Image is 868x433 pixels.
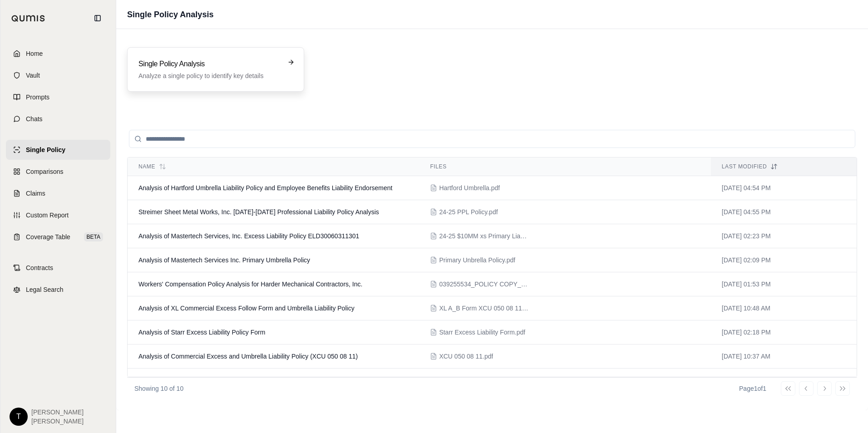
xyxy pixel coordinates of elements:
[711,176,857,200] td: [DATE] 04:54 PM
[439,376,530,385] span: 25-26 Forms Excess Liability.pdf
[6,140,110,160] a: Single Policy
[439,207,498,216] span: 24-25 PPL Policy.pdf
[439,231,530,241] span: 24-25 $10MM xs Primary Liability Policy.pdf
[6,162,110,182] a: Comparisons
[138,59,280,69] h3: Single Policy Analysis
[6,87,110,107] a: Prompts
[6,205,110,225] a: Custom Report
[6,44,110,64] a: Home
[138,353,358,360] span: Analysis of Commercial Excess and Umbrella Liability Policy (XCU 050 08 11)
[84,232,103,241] span: BETA
[711,272,857,296] td: [DATE] 01:53 PM
[31,417,84,426] span: [PERSON_NAME]
[26,145,65,154] span: Single Policy
[26,211,69,220] span: Custom Report
[6,183,110,203] a: Claims
[26,93,49,102] span: Prompts
[6,280,110,300] a: Legal Search
[439,280,530,289] span: 039255534_POLICY COPY_HARDER MECHANICAL CONTRACTORS_2025-03-01 -001.pdf
[439,352,493,361] span: XCU 050 08 11.pdf
[711,344,857,369] td: [DATE] 10:37 AM
[11,15,45,22] img: Qumis Logo
[6,65,110,85] a: Vault
[138,305,355,312] span: Analysis of XL Commercial Excess Follow Form and Umbrella Liability Policy
[739,384,766,393] div: Page 1 of 1
[138,256,310,264] span: Analysis of Mastertech Services Inc. Primary Umbrella Policy
[711,296,857,320] td: [DATE] 10:48 AM
[711,224,857,248] td: [DATE] 02:23 PM
[6,258,110,278] a: Contracts
[722,163,846,170] div: Last modified
[138,208,379,216] span: Streimer Sheet Metal Works, Inc. 2024-2025 Professional Liability Policy Analysis
[127,8,213,21] h1: Single Policy Analysis
[138,71,280,80] p: Analyze a single policy to identify key details
[711,248,857,272] td: [DATE] 02:09 PM
[31,408,84,417] span: [PERSON_NAME]
[26,285,64,294] span: Legal Search
[138,184,392,192] span: Analysis of Hartford Umbrella Liability Policy and Employee Benefits Liability Endorsement
[26,71,40,80] span: Vault
[6,109,110,129] a: Chats
[90,11,105,25] button: Collapse sidebar
[138,280,362,288] span: Workers' Compensation Policy Analysis for Harder Mechanical Contractors, Inc.
[138,163,408,170] div: Name
[439,328,525,337] span: Starr Excess Liability Form.pdf
[439,304,530,313] span: XL A_B Form XCU 050 08 11.pdf
[138,329,265,336] span: Analysis of Starr Excess Liability Policy Form
[439,256,515,265] span: Primary Unbrella Policy.pdf
[26,114,43,123] span: Chats
[6,227,110,247] a: Coverage TableBETA
[711,320,857,344] td: [DATE] 02:18 PM
[26,232,70,241] span: Coverage Table
[26,167,63,176] span: Comparisons
[711,369,857,393] td: [DATE] 11:20 AM
[439,183,500,192] span: Hartford Umbrella.pdf
[711,200,857,224] td: [DATE] 04:55 PM
[138,232,359,240] span: Analysis of Mastertech Services, Inc. Excess Liability Policy ELD30060311301
[26,189,45,198] span: Claims
[10,408,28,426] div: T
[134,384,183,393] p: Showing 10 of 10
[26,49,43,58] span: Home
[419,157,710,176] th: Files
[26,263,53,272] span: Contracts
